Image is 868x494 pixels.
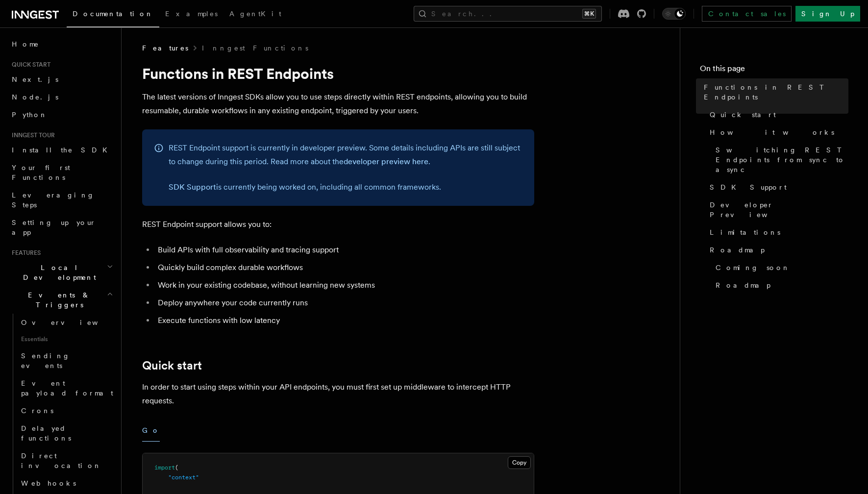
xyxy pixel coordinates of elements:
[142,65,534,82] h1: Functions in REST Endpoints
[710,200,848,220] span: Developer Preview
[710,182,787,192] span: SDK Support
[17,420,115,447] a: Delayed functions
[716,280,770,290] span: Roadmap
[169,180,522,194] p: is currently being worked on, including all common frameworks.
[169,182,216,192] a: SDK Support
[21,379,113,397] span: Event payload format
[8,290,107,310] span: Events & Triggers
[706,223,848,241] a: Limitations
[706,106,848,123] a: Quick start
[168,474,199,481] span: "context"
[8,249,41,257] span: Features
[8,141,115,159] a: Install the SDK
[12,93,58,101] span: Node.js
[155,243,534,257] li: Build APIs with full observability and tracing support
[8,61,50,69] span: Quick start
[8,263,107,282] span: Local Development
[8,186,115,214] a: Leveraging Steps
[8,259,115,286] button: Local Development
[142,420,160,442] button: Go
[229,10,281,18] span: AgentKit
[710,110,776,120] span: Quick start
[702,6,792,22] a: Contact sales
[202,43,308,53] a: Inngest Functions
[12,146,113,154] span: Install the SDK
[700,78,848,106] a: Functions in REST Endpoints
[154,464,175,471] span: import
[67,3,159,27] a: Documentation
[414,6,602,22] button: Search...⌘K
[169,141,522,169] p: REST Endpoint support is currently in developer preview. Some details including APIs are still su...
[142,359,202,372] a: Quick start
[8,286,115,314] button: Events & Triggers
[17,314,115,331] a: Overview
[73,10,153,18] span: Documentation
[8,71,115,88] a: Next.js
[795,6,860,22] a: Sign Up
[155,296,534,310] li: Deploy anywhere your code currently runs
[8,106,115,123] a: Python
[155,314,534,327] li: Execute functions with low latency
[17,347,115,374] a: Sending events
[17,402,115,420] a: Crons
[710,227,780,237] span: Limitations
[21,479,76,487] span: Webhooks
[710,245,765,255] span: Roadmap
[582,9,596,19] kbd: ⌘K
[12,164,70,181] span: Your first Functions
[508,456,531,469] button: Copy
[716,263,790,272] span: Coming soon
[712,276,848,294] a: Roadmap
[662,8,686,20] button: Toggle dark mode
[706,123,848,141] a: How it works
[21,352,70,370] span: Sending events
[155,278,534,292] li: Work in your existing codebase, without learning new systems
[712,259,848,276] a: Coming soon
[17,447,115,474] a: Direct invocation
[8,131,55,139] span: Inngest tour
[17,331,115,347] span: Essentials
[165,10,218,18] span: Examples
[142,218,534,231] p: REST Endpoint support allows you to:
[8,88,115,106] a: Node.js
[142,380,534,408] p: In order to start using steps within your API endpoints, you must first set up middleware to inte...
[8,214,115,241] a: Setting up your app
[17,474,115,492] a: Webhooks
[710,127,834,137] span: How it works
[12,111,48,119] span: Python
[8,159,115,186] a: Your first Functions
[155,261,534,274] li: Quickly build complex durable workflows
[21,452,101,469] span: Direct invocation
[21,319,122,326] span: Overview
[159,3,223,26] a: Examples
[142,43,188,53] span: Features
[704,82,848,102] span: Functions in REST Endpoints
[700,63,848,78] h4: On this page
[344,157,428,166] a: developer preview here
[12,75,58,83] span: Next.js
[17,374,115,402] a: Event payload format
[8,35,115,53] a: Home
[706,178,848,196] a: SDK Support
[712,141,848,178] a: Switching REST Endpoints from sync to async
[175,464,178,471] span: (
[21,407,53,415] span: Crons
[12,191,95,209] span: Leveraging Steps
[12,219,96,236] span: Setting up your app
[716,145,848,174] span: Switching REST Endpoints from sync to async
[706,241,848,259] a: Roadmap
[223,3,287,26] a: AgentKit
[142,90,534,118] p: The latest versions of Inngest SDKs allow you to use steps directly within REST endpoints, allowi...
[12,39,39,49] span: Home
[21,424,71,442] span: Delayed functions
[706,196,848,223] a: Developer Preview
